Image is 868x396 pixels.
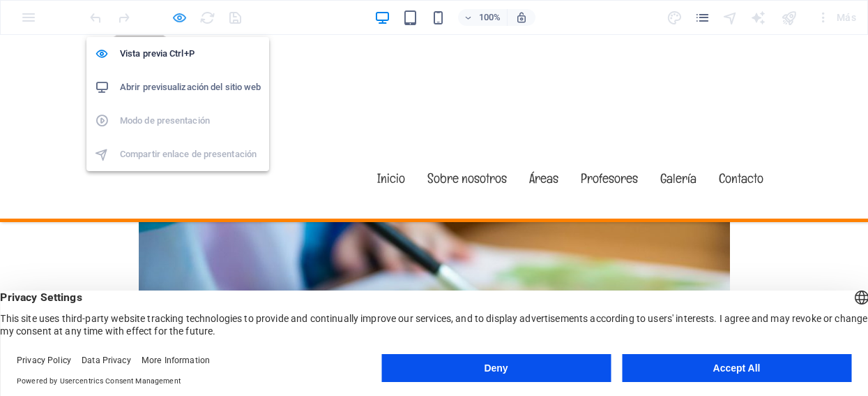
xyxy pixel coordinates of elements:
button: 100% [458,9,508,26]
h6: Abrir previsualización del sitio web [120,79,261,96]
a: Profesores [570,103,649,184]
a: Contacto [708,103,775,184]
a: Inicio [366,103,416,184]
button: pages [694,9,710,26]
i: Al redimensionar, ajustar el nivel de zoom automáticamente para ajustarse al dispositivo elegido. [515,11,528,24]
i: Páginas (Ctrl+Alt+S) [694,10,710,26]
a: Galería [649,103,708,184]
h6: 100% [479,9,501,26]
a: Áreas [518,103,570,184]
h6: Vista previa Ctrl+P [120,45,261,62]
a: Sobre nosotros [416,103,518,184]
